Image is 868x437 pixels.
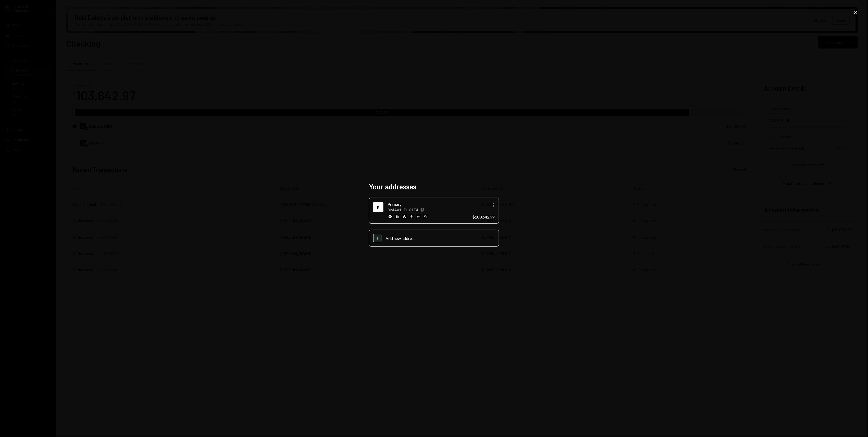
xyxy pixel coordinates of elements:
[369,230,499,247] button: Add new address
[416,214,421,219] img: optimism-mainnet
[395,214,400,219] img: arbitrum-mainnet
[402,214,407,219] img: avalanche-mainnet
[388,207,418,212] div: 0x4Aa1...D161E4
[386,236,495,241] div: Add new address
[374,203,382,211] div: Ethereum
[388,201,468,207] div: Primary
[388,214,393,219] img: base-mainnet
[409,214,414,219] img: ethereum-mainnet
[369,182,499,192] h2: Your addresses
[423,214,428,219] img: polygon-mainnet
[472,214,495,219] div: $103,642.97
